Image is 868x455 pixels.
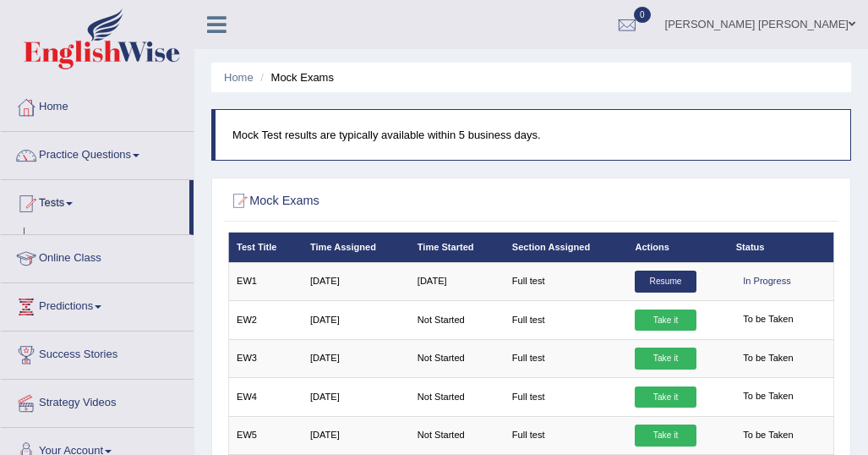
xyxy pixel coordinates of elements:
[228,190,604,212] h2: Mock Exams
[1,180,189,222] a: Tests
[1,132,194,174] a: Practice Questions
[303,233,410,262] th: Time Assigned
[1,283,194,326] a: Predictions
[303,378,410,416] td: [DATE]
[635,386,696,408] a: Take it
[635,425,696,447] a: Take it
[303,339,410,377] td: [DATE]
[736,348,800,370] span: To be Taken
[736,386,800,408] span: To be Taken
[635,310,696,332] a: Take it
[224,71,254,84] a: Home
[728,233,833,262] th: Status
[736,425,800,447] span: To be Taken
[228,262,302,300] td: EW1
[31,227,189,258] a: Take Practice Sectional Test
[409,301,504,339] td: Not Started
[635,271,696,293] a: Resume
[409,262,504,300] td: [DATE]
[303,301,410,339] td: [DATE]
[635,348,696,370] a: Take it
[409,233,504,262] th: Time Started
[409,339,504,377] td: Not Started
[1,84,194,126] a: Home
[1,235,194,277] a: Online Class
[228,416,302,454] td: EW5
[505,262,628,300] td: Full test
[303,262,410,300] td: [DATE]
[409,378,504,416] td: Not Started
[1,380,194,422] a: Strategy Videos
[505,378,628,416] td: Full test
[505,339,628,377] td: Full test
[505,416,628,454] td: Full test
[303,416,410,454] td: [DATE]
[228,301,302,339] td: EW2
[627,233,728,262] th: Actions
[634,7,651,23] span: 0
[505,233,628,262] th: Section Assigned
[228,339,302,377] td: EW3
[1,332,194,374] a: Success Stories
[736,271,799,293] div: In Progress
[256,69,334,85] li: Mock Exams
[232,127,833,143] p: Mock Test results are typically available within 5 business days.
[736,310,800,332] span: To be Taken
[228,233,302,262] th: Test Title
[505,301,628,339] td: Full test
[228,378,302,416] td: EW4
[409,416,504,454] td: Not Started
